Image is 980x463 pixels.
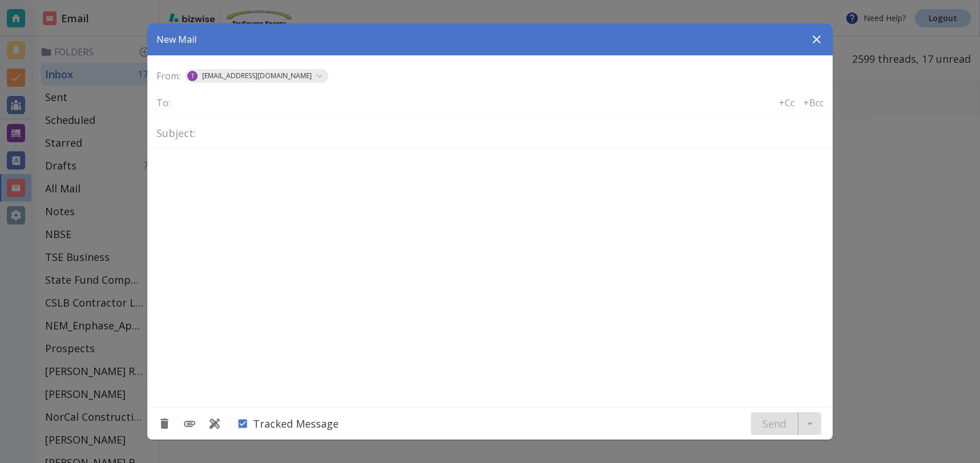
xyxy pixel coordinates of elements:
[156,70,180,82] p: From:
[156,126,196,140] p: Subject:
[156,96,170,109] p: To:
[774,92,799,114] button: +Cc
[179,413,200,434] button: Add Attachment
[156,33,196,46] p: New Mail
[204,413,225,434] button: Use Template
[779,96,794,109] p: +Cc
[198,69,316,83] span: [EMAIL_ADDRESS][DOMAIN_NAME]
[191,69,194,83] p: T
[154,413,175,434] button: Discard
[253,417,339,430] span: Tracked Message
[799,92,828,114] button: +Bcc
[185,69,328,83] div: T[EMAIL_ADDRESS][DOMAIN_NAME]
[804,96,824,109] p: +Bcc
